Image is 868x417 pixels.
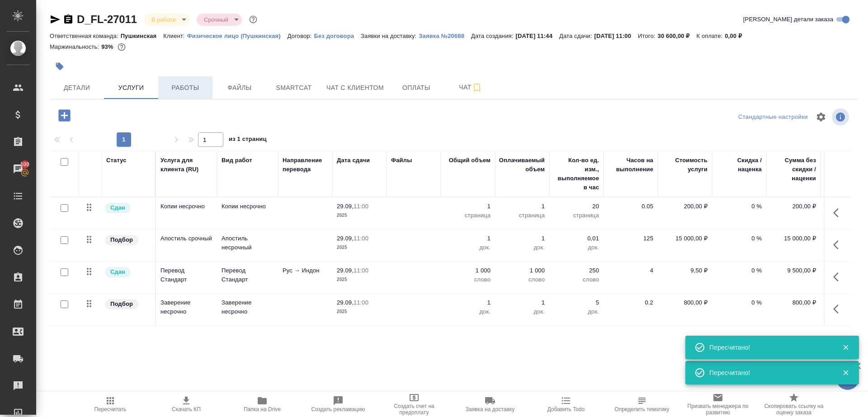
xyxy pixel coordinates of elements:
[771,202,816,211] p: 200,00 ₽
[160,202,212,211] p: Копии несрочно
[110,267,125,276] p: Сдан
[110,300,133,309] p: Подбор
[828,202,849,224] button: Показать кнопки
[604,392,680,417] button: Определить тематику
[554,266,599,275] p: 250
[658,33,697,39] p: 30 600,00 ₽
[554,211,599,220] p: страница
[300,392,376,417] button: Создать рекламацию
[222,202,274,211] p: Копии несрочно
[395,82,438,94] span: Оплаты
[604,197,658,229] td: 0.05
[15,160,35,169] span: 100
[771,298,816,307] p: 800,00 ₽
[337,307,382,316] p: 2025
[94,406,127,412] span: Пересчитать
[187,32,288,39] a: Физическое лицо (Пушкинская)
[52,106,77,125] button: Добавить услугу
[709,343,829,352] div: Пересчитано!
[109,82,153,94] span: Услуги
[419,33,471,39] p: Заявка №20688
[771,156,816,183] div: Сумма без скидки / наценки
[354,235,368,242] p: 11:00
[680,392,756,417] button: Призвать менеджера по развитию
[547,406,585,412] span: Добавить Todo
[500,234,545,243] p: 1
[121,33,164,39] p: Пушкинская
[187,33,288,39] p: Физическое лицо (Пушкинская)
[717,266,762,275] p: 0 %
[445,211,491,220] p: страница
[337,243,382,252] p: 2025
[554,298,599,307] p: 5
[743,15,833,24] span: [PERSON_NAME] детали заказа
[445,307,491,316] p: док.
[314,33,361,39] p: Без договора
[224,392,300,417] button: Папка на Drive
[361,33,419,39] p: Заявки на доставку:
[77,13,137,25] a: D_FL-27011
[828,234,849,256] button: Показать кнопки
[515,33,559,39] p: [DATE] 11:44
[500,211,545,220] p: страница
[662,298,708,307] p: 800,00 ₽
[554,202,599,211] p: 20
[354,203,368,210] p: 11:00
[337,211,382,220] p: 2025
[110,203,125,212] p: Сдан
[419,32,471,41] button: Заявка №20688
[810,106,832,128] span: Настроить таблицу
[445,298,491,307] p: 1
[337,203,354,210] p: 29.09,
[110,235,133,244] p: Подбор
[500,307,545,316] p: док.
[554,243,599,252] p: док.
[311,406,365,412] span: Создать рекламацию
[116,41,127,53] button: 1670.08 RUB;
[160,298,212,316] p: Заверение несрочно
[445,243,491,252] p: док.
[288,33,314,39] p: Договор:
[222,266,274,284] p: Перевод Стандарт
[717,298,762,307] p: 0 %
[164,82,207,94] span: Работы
[283,156,328,174] div: Направление перевода
[445,234,491,243] p: 1
[50,33,121,39] p: Ответственная команда:
[50,43,101,50] p: Маржинальность:
[337,299,354,306] p: 29.09,
[662,266,708,275] p: 9,50 ₽
[662,234,708,243] p: 15 000,00 ₽
[247,14,259,25] button: Доп статусы указывают на важность/срочность заказа
[222,234,274,252] p: Апостиль несрочный
[554,234,599,243] p: 0,01
[736,110,810,124] div: split button
[662,156,708,174] div: Стоимость услуги
[828,266,849,288] button: Показать кнопки
[50,14,61,25] button: Скопировать ссылку для ЯМессенджера
[608,156,653,174] div: Часов на выполнение
[717,156,762,174] div: Скидка / наценка
[836,343,855,351] button: Закрыть
[614,406,669,412] span: Определить тематику
[2,158,34,180] a: 100
[500,266,545,275] p: 1 000
[471,33,515,39] p: Дата создания:
[218,82,261,94] span: Файлы
[106,156,127,165] div: Статус
[391,156,412,165] div: Файлы
[144,14,189,26] div: В работе
[314,32,361,39] a: Без договора
[376,392,452,417] button: Создать счет на предоплату
[50,56,70,76] button: Добавить тэг
[201,16,231,23] button: Срочный
[771,234,816,243] p: 15 000,00 ₽
[604,294,658,325] td: 0.2
[472,82,482,93] svg: Подписаться
[836,369,855,377] button: Закрыть
[725,33,749,39] p: 0,00 ₽
[500,298,545,307] p: 1
[449,156,491,165] div: Общий объем
[337,235,354,242] p: 29.09,
[283,266,328,275] p: Рус → Индон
